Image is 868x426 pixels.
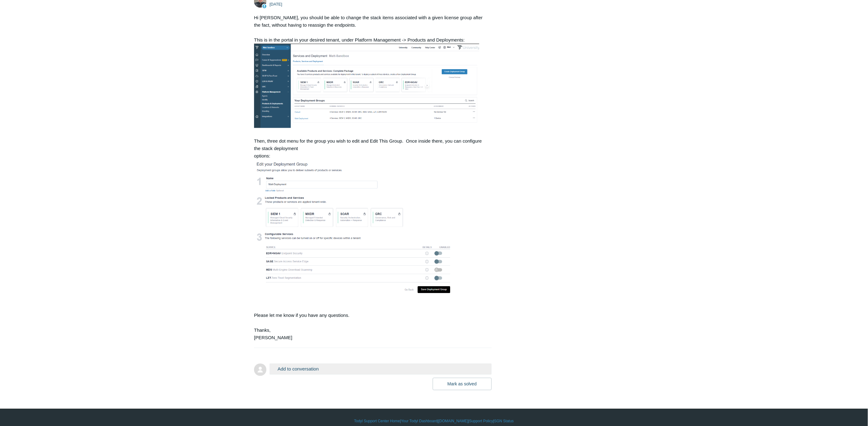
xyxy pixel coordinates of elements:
div: Hi [PERSON_NAME], you should be able to change the stack items associated with a given license gr... [254,14,485,342]
a: [DOMAIN_NAME] [438,419,468,424]
button: Add to conversation [270,364,492,375]
button: Mark as solved [433,378,492,390]
a: Support Policy [469,419,493,424]
time: 08/26/2025, 08:48 [270,2,282,7]
a: Todyl Support Center Home [354,419,400,424]
div: | | | | [254,419,614,424]
a: Your Todyl Dashboard [401,419,437,424]
a: SGN Status [494,419,514,424]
